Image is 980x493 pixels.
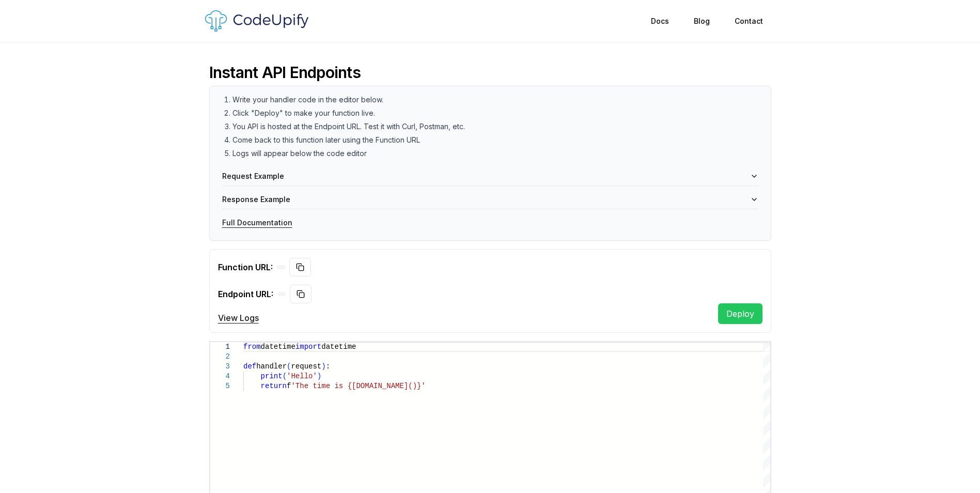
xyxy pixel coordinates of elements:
div: 4 [210,372,230,381]
span: : [325,362,330,371]
span: datetime [260,343,295,351]
a: Blog [681,12,722,30]
span: import [295,343,321,351]
div: 1 [210,342,230,352]
span: Endpoint URL: [218,288,273,300]
li: Logs will appear below the code editor [232,148,758,159]
li: Come back to this function later using the Function URL [232,135,758,145]
h2: Instant API Endpoints [209,63,771,86]
li: You API is hosted at the Endpoint URL. Test it with Curl, Postman, etc. [232,121,758,132]
span: return [260,382,286,390]
a: Contact [722,12,775,30]
button: Response Example [222,190,758,209]
a: Full Documentation [222,218,292,227]
span: 'The time is {[DOMAIN_NAME]()}' [291,382,425,390]
span: print [260,372,282,380]
span: ) [321,362,325,371]
li: Write your handler code in the editor below. [232,95,758,105]
span: def [243,362,256,371]
span: ( [287,362,291,371]
img: Logo [205,10,308,32]
span: request [291,362,321,371]
span: handler [256,362,287,371]
span: ) [317,372,321,380]
button: Request Example [222,167,758,186]
span: from [243,343,261,351]
span: ( [282,372,286,380]
div: 2 [210,352,230,362]
span: Function URL: [218,261,273,273]
span: f [287,382,291,390]
div: 5 [210,381,230,391]
span: 'Hello' [287,372,317,380]
a: View Logs [218,312,710,324]
li: Click "Deploy" to make your function live. [232,108,758,118]
div: 3 [210,362,230,372]
a: Docs [639,12,681,30]
button: Deploy [718,303,763,324]
span: datetime [321,343,356,351]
